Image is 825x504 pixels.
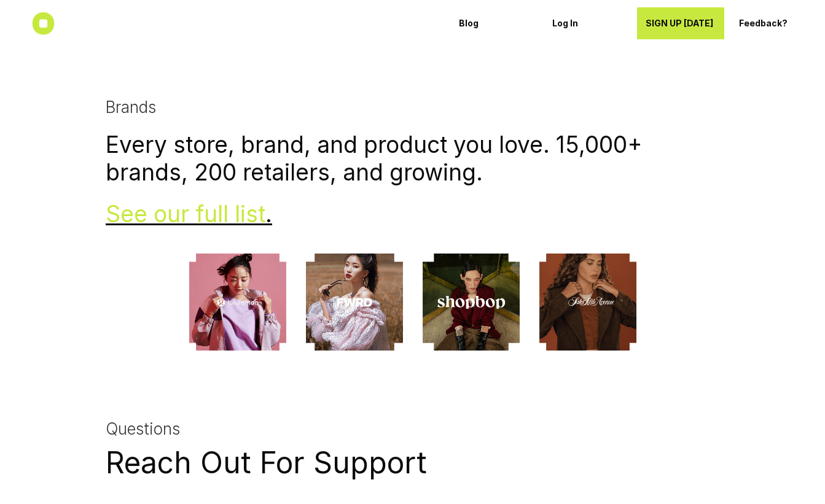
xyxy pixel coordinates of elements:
[106,131,720,186] h1: Every store, brand, and product you love. 15,000+ brands, 200 retailers, and growing.
[646,18,716,29] p: SIGN UP [DATE]
[106,201,720,228] h1: .
[552,18,622,29] p: Log In
[106,419,720,438] h3: Questions
[106,445,720,481] h1: Reach Out For Support
[637,7,724,39] a: SIGN UP [DATE]
[739,18,809,29] p: Feedback?
[730,7,818,39] a: Feedback?
[459,18,529,29] p: Blog
[106,200,265,228] a: See our full list
[544,7,631,39] a: Log In
[450,7,538,39] a: Blog
[106,98,720,117] h3: Brands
